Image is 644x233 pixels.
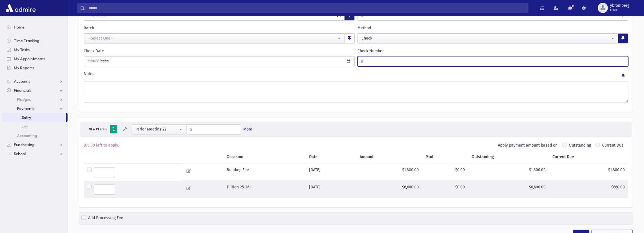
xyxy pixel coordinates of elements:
[610,3,629,8] span: ybromberg
[223,151,306,164] th: Occasion
[305,163,356,181] td: [DATE]
[243,126,252,132] a: More
[14,151,26,156] span: School
[14,88,31,93] span: Financials
[84,33,345,43] button: --Select One--
[2,140,68,149] a: Fundraising
[468,181,549,198] td: $6,600.00
[549,181,628,198] td: $660.00
[14,65,34,70] span: My Reports
[549,151,628,164] th: Current Due
[132,124,186,134] button: Parlor Meeting 22
[84,142,119,148] label: 875.00 left to apply.
[87,127,109,132] div: NEW PLEDGE
[88,35,337,41] div: --Select One--
[2,77,68,86] a: Accounts
[85,3,528,13] input: Search
[2,104,68,113] a: Payments
[498,142,558,148] label: Apply payment amount based on
[356,181,422,198] td: $6,600.00
[84,71,94,79] label: Notes
[549,163,628,181] td: $1,800.00
[610,8,629,12] span: User
[356,163,422,181] td: $1,800.00
[14,56,45,61] span: My Appointments
[88,215,123,222] label: Add Processing Fee
[2,149,68,158] a: School
[422,181,468,198] td: $0.00
[422,163,468,181] td: $0.00
[2,122,68,131] a: List
[356,151,422,164] th: Amount
[14,79,30,84] span: Accounts
[17,106,34,111] span: Payments
[305,181,356,198] td: [DATE]
[14,25,25,30] span: Home
[358,56,363,67] span: #
[468,163,549,181] td: $1,800.00
[135,126,178,132] div: Parlor Meeting 22
[305,151,356,164] th: Date
[2,131,68,140] a: Accounting
[602,142,624,151] label: Current Due
[223,181,306,198] td: Tuition 25-26
[14,142,34,147] span: Fundraising
[357,48,384,54] label: Check Number
[223,163,306,181] td: Building Fee
[21,115,31,120] span: Entry
[361,35,610,41] div: Check
[187,125,192,135] span: $
[468,151,549,164] th: Outstanding
[422,151,468,164] th: Paid
[2,63,68,72] a: My Reports
[2,23,68,32] a: Home
[17,133,37,138] span: Accounting
[14,47,30,52] span: My Tasks
[358,33,619,43] button: Check
[84,25,94,31] label: Batch
[2,54,68,63] a: My Appointments
[2,86,68,95] a: Financials
[569,142,591,151] label: Outstanding
[5,2,37,14] img: AdmirePro
[17,97,31,102] span: Pledges
[2,113,66,122] a: Entry
[2,36,68,45] a: Time Tracking
[2,45,68,54] a: My Tasks
[357,25,371,31] label: Method
[2,95,68,104] a: Pledges
[14,38,39,43] span: Time Tracking
[84,48,104,54] label: Check Date
[21,124,28,129] span: List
